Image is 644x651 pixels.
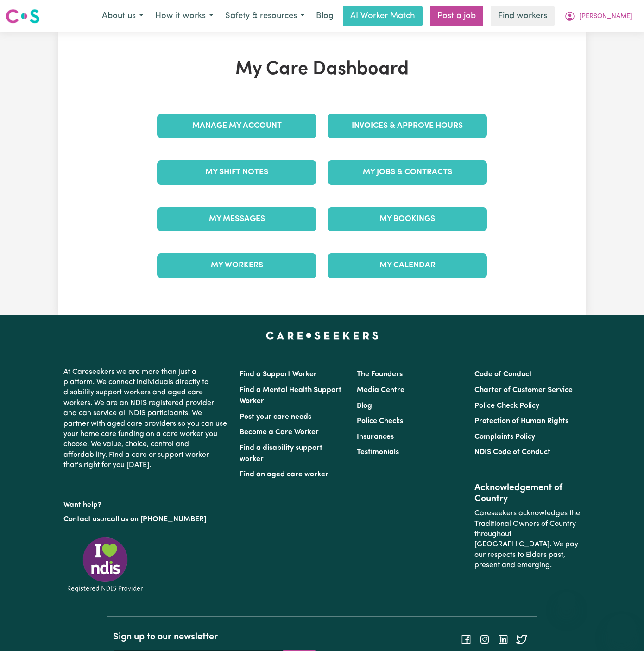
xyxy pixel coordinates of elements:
a: Invoices & Approve Hours [328,114,487,138]
button: My Account [558,6,638,26]
a: Find a Mental Health Support Worker [240,386,341,405]
a: Post your care needs [240,413,311,421]
a: Find an aged care worker [240,471,328,478]
a: Find a Support Worker [240,371,317,378]
a: Follow Careseekers on Twitter [516,636,527,643]
p: Careseekers acknowledges the Traditional Owners of Country throughout [GEOGRAPHIC_DATA]. We pay o... [474,505,581,574]
a: Police Check Policy [474,402,539,410]
img: Registered NDIS provider [63,536,147,594]
a: call us on [PHONE_NUMBER] [107,516,206,523]
h1: My Care Dashboard [152,58,492,81]
iframe: Button to launch messaging window [607,614,637,644]
button: How it works [149,6,219,26]
a: My Bookings [328,207,487,231]
a: Find a disability support worker [240,444,322,463]
a: Charter of Customer Service [474,386,573,394]
a: Blog [357,402,372,410]
iframe: Close message [557,592,576,610]
a: Follow Careseekers on Instagram [479,636,490,643]
a: Insurances [357,433,394,441]
p: or [63,511,228,528]
a: Post a job [430,6,483,26]
a: Follow Careseekers on LinkedIn [498,636,509,643]
img: Careseekers logo [6,8,40,25]
a: Become a Care Worker [240,429,319,436]
a: Police Checks [357,417,403,425]
a: My Calendar [328,253,487,278]
a: AI Worker Match [343,6,423,26]
a: Manage My Account [157,114,316,138]
p: Want help? [63,496,228,510]
span: [PERSON_NAME] [579,12,632,22]
a: Testimonials [357,449,399,456]
a: Blog [310,6,339,26]
a: Careseekers logo [6,6,40,27]
a: NDIS Code of Conduct [474,449,550,456]
a: My Jobs & Contracts [328,160,487,184]
a: Code of Conduct [474,371,532,378]
h2: Acknowledgement of Country [474,482,581,505]
a: My Shift Notes [157,160,316,184]
a: Complaints Policy [474,433,535,441]
a: Media Centre [357,386,404,394]
a: My Messages [157,207,316,231]
a: Find workers [491,6,555,26]
h2: Sign up to our newsletter [113,632,316,643]
a: The Founders [357,371,403,378]
button: About us [96,6,149,26]
a: Follow Careseekers on Facebook [461,636,472,643]
a: Protection of Human Rights [474,417,568,425]
a: Careseekers home page [266,332,379,339]
button: Safety & resources [219,6,310,26]
a: My Workers [157,253,316,278]
p: At Careseekers we are more than just a platform. We connect individuals directly to disability su... [63,363,228,474]
a: Contact us [63,516,100,523]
